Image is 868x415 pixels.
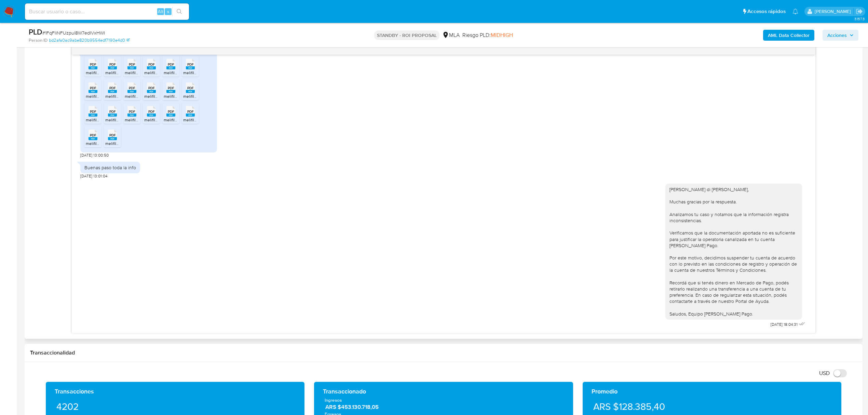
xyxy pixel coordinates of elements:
[109,133,116,137] span: PDF
[90,109,96,114] span: PDF
[129,86,135,90] span: PDF
[164,117,227,123] span: melifile8673864042074667491.pdf
[187,109,194,114] span: PDF
[854,16,865,22] span: 3.157.3
[144,117,204,123] span: melifile610906748631489612.pdf
[129,62,135,67] span: PDF
[168,62,174,67] span: PDF
[105,117,169,123] span: melifile7829073192552422569.pdf
[148,86,155,90] span: PDF
[815,8,853,15] p: ludmila.lanatti@mercadolibre.com
[183,93,245,99] span: melifile3372377710702977293.pdf
[90,86,96,90] span: PDF
[183,117,246,123] span: melifile405922528854496505.pdf
[168,109,174,114] span: PDF
[86,140,149,146] span: melifile784066449402832855.pdf
[148,62,155,67] span: PDF
[144,93,209,99] span: melifile5273056354435698957.pdf
[125,117,187,123] span: melifile2610930527841049774.pdf
[183,70,245,76] span: melifile8650100791074656931.pdf
[827,30,847,41] span: Acciones
[30,349,857,356] h1: Transaccionalidad
[747,8,786,15] span: Accesos rápidos
[80,173,107,179] span: [DATE] 13:01:04
[167,8,169,15] span: s
[491,31,513,39] span: MIDHIGH
[768,30,810,41] b: AML Data Collector
[374,30,439,40] p: STANDBY - ROI PROPOSAL
[29,37,48,43] b: Person ID
[80,152,109,158] span: [DATE] 13:00:50
[187,62,194,67] span: PDF
[792,9,798,14] a: Notificaciones
[771,322,798,327] span: [DATE] 18:04:31
[109,86,116,90] span: PDF
[856,8,863,15] a: Salir
[823,30,858,41] button: Acciones
[25,7,189,16] input: Buscar usuario o caso...
[84,164,136,171] div: Buenas paso toda la info
[86,117,151,123] span: melifile6903034954206804920.pdf
[105,70,167,76] span: melifile6371421975104688949.pdf
[125,70,184,76] span: melifile110957760568455165.pdf
[105,93,167,99] span: melifile6952346221173437139.pdf
[168,86,174,90] span: PDF
[164,70,229,76] span: melifile5949858606579448444.pdf
[109,62,116,67] span: PDF
[148,109,155,114] span: PDF
[164,93,226,99] span: melifile782655255252825978.pdf
[49,37,130,43] a: bd2afa0ac9abe820b9554edf7190e4d0
[187,86,194,90] span: PDF
[125,93,189,99] span: melifile4501468440242886749.pdf
[105,140,169,146] span: melifile2763588024288773841.pdf
[29,26,42,37] b: PLD
[763,30,814,41] button: AML Data Collector
[442,31,460,39] div: MLA
[90,133,96,137] span: PDF
[462,31,513,39] span: Riesgo PLD:
[669,186,798,317] div: [PERSON_NAME] di [PERSON_NAME], Muchas gracias por la respuesta. Analizamos tu caso y notamos que...
[144,70,208,76] span: melifile2782358020081856473.pdf
[129,109,135,114] span: PDF
[158,8,163,15] span: Alt
[109,109,116,114] span: PDF
[42,29,105,36] span: # 1FqFliNFUzpul8W7edIVxHWI
[86,70,150,76] span: melifile2526238563745605767.pdf
[86,93,149,99] span: melifile3331974257397832032.pdf
[90,62,96,67] span: PDF
[172,7,186,16] button: search-icon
